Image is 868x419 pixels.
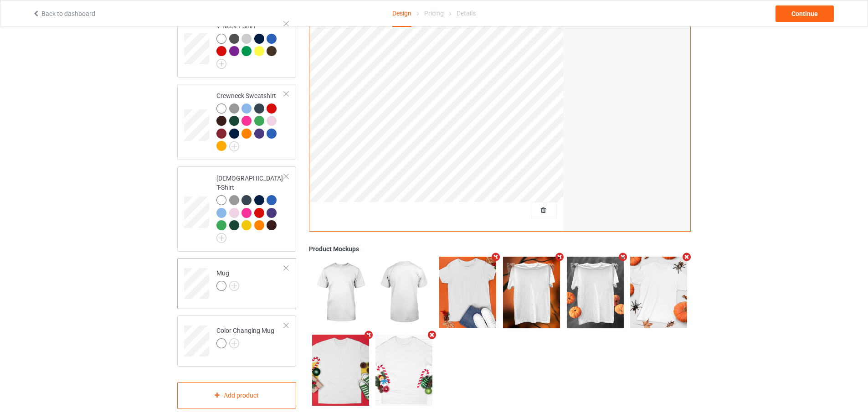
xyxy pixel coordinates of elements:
img: svg+xml;base64,PD94bWwgdmVyc2lvbj0iMS4wIiBlbmNvZGluZz0iVVRGLTgiPz4KPHN2ZyB3aWR0aD0iMjJweCIgaGVpZ2... [216,59,226,69]
i: Remove mockup [426,330,438,339]
div: Product Mockups [309,244,691,253]
img: regular.jpg [439,257,496,328]
div: Details [457,0,476,26]
img: regular.jpg [567,257,624,328]
i: Remove mockup [617,252,629,262]
img: svg+xml;base64,PD94bWwgdmVyc2lvbj0iMS4wIiBlbmNvZGluZz0iVVRGLTgiPz4KPHN2ZyB3aWR0aD0iMjJweCIgaGVpZ2... [229,141,239,151]
div: Continue [776,5,834,22]
div: Mug [216,269,239,290]
div: Mug [177,258,296,309]
img: svg+xml;base64,PD94bWwgdmVyc2lvbj0iMS4wIiBlbmNvZGluZz0iVVRGLTgiPz4KPHN2ZyB3aWR0aD0iMjJweCIgaGVpZ2... [229,281,239,291]
div: [DEMOGRAPHIC_DATA] T-Shirt [177,166,296,252]
img: regular.jpg [312,334,369,405]
img: regular.jpg [375,334,432,405]
div: Color Changing Mug [177,316,296,367]
div: Color Changing Mug [216,326,274,348]
img: regular.jpg [312,257,369,328]
div: Add product [177,382,296,409]
div: [DEMOGRAPHIC_DATA] T-Shirt [216,174,284,240]
div: V-Neck T-Shirt [177,14,296,77]
div: Pricing [424,0,444,26]
div: Crewneck Sweatshirt [216,91,284,150]
a: Back to dashboard [32,10,95,17]
div: Design [392,0,411,27]
i: Remove mockup [681,252,693,262]
i: Remove mockup [554,252,565,262]
div: V-Neck T-Shirt [216,21,284,66]
i: Remove mockup [363,330,374,339]
img: regular.jpg [630,257,687,328]
img: regular.jpg [375,257,432,328]
img: svg+xml;base64,PD94bWwgdmVyc2lvbj0iMS4wIiBlbmNvZGluZz0iVVRGLTgiPz4KPHN2ZyB3aWR0aD0iMjJweCIgaGVpZ2... [229,338,239,348]
img: regular.jpg [503,257,560,328]
img: svg+xml;base64,PD94bWwgdmVyc2lvbj0iMS4wIiBlbmNvZGluZz0iVVRGLTgiPz4KPHN2ZyB3aWR0aD0iMjJweCIgaGVpZ2... [216,233,226,243]
i: Remove mockup [490,252,502,262]
div: Crewneck Sweatshirt [177,84,296,160]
